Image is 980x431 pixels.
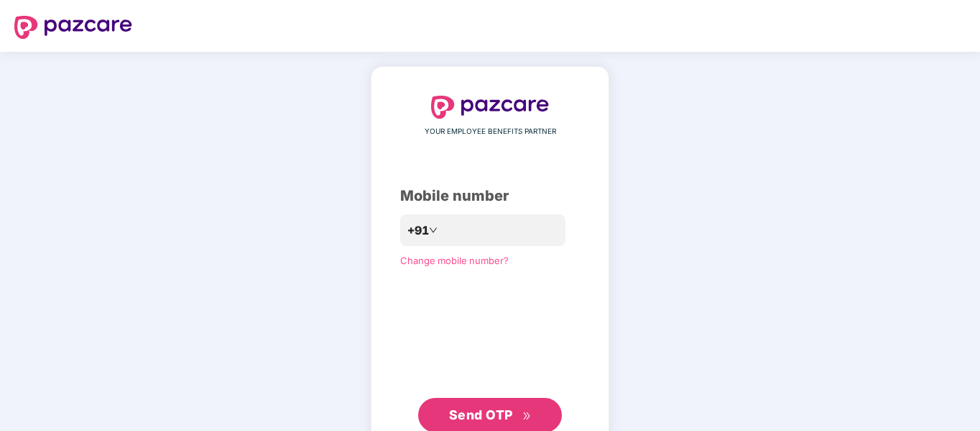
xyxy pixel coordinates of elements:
span: down [429,226,438,235]
div: Mobile number [400,185,580,207]
img: logo [14,16,132,39]
img: logo [431,96,549,119]
span: YOUR EMPLOYEE BENEFITS PARTNER [425,126,556,137]
span: +91 [407,222,429,240]
span: double-right [522,412,532,421]
span: Send OTP [449,407,513,422]
a: Change mobile number? [400,255,509,266]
